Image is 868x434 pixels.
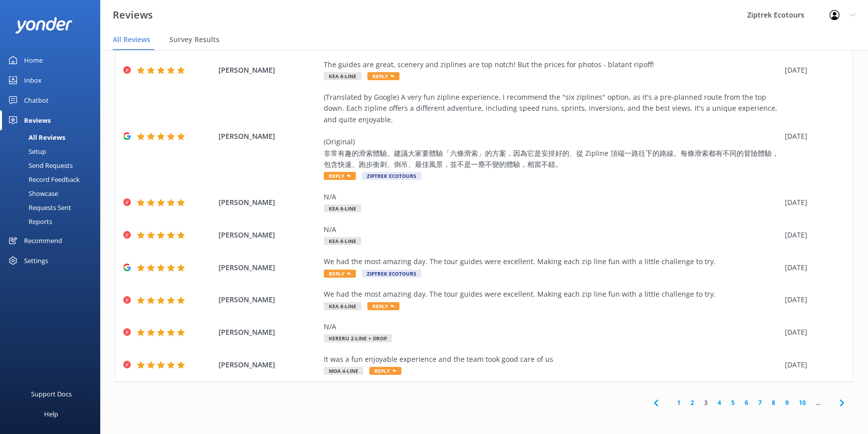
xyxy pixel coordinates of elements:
[6,186,100,200] a: Showcase
[219,131,319,142] span: [PERSON_NAME]
[324,321,780,332] div: N/A
[362,270,421,278] span: Ziptrek Ecotours
[31,384,72,404] div: Support Docs
[785,327,840,338] div: [DATE]
[767,398,780,407] a: 8
[219,197,319,208] span: [PERSON_NAME]
[24,70,42,90] div: Inbox
[324,334,392,342] span: Kereru 2-Line + Drop
[367,72,399,80] span: Reply
[324,302,361,310] span: Kea 6-Line
[6,158,100,172] a: Send Requests
[324,191,780,202] div: N/A
[6,144,46,158] div: Setup
[324,367,363,375] span: Moa 4-Line
[219,65,319,76] span: [PERSON_NAME]
[785,294,840,305] div: [DATE]
[15,17,73,34] img: yonder-white-logo.png
[6,214,52,229] div: Reports
[219,327,319,338] span: [PERSON_NAME]
[740,398,753,407] a: 6
[324,237,361,245] span: Kea 6-Line
[6,200,71,214] div: Requests Sent
[753,398,767,407] a: 7
[24,110,51,130] div: Reviews
[324,59,780,70] div: The guides are great, scenery and ziplines are top notch! But the prices for photos - blatant rip...
[6,158,73,172] div: Send Requests
[24,251,48,271] div: Settings
[699,398,713,407] a: 3
[24,90,49,110] div: Chatbot
[44,404,58,424] div: Help
[362,172,421,180] span: Ziptrek Ecotours
[6,214,100,229] a: Reports
[324,256,780,267] div: We had the most amazing day. The tour guides were excellent. Making each zip line fun with a litt...
[785,359,840,370] div: [DATE]
[794,398,811,407] a: 10
[219,230,319,241] span: [PERSON_NAME]
[6,200,100,214] a: Requests Sent
[169,35,220,45] span: Survey Results
[785,262,840,273] div: [DATE]
[780,398,794,407] a: 9
[367,302,399,310] span: Reply
[726,398,740,407] a: 5
[24,50,43,70] div: Home
[324,204,361,212] span: Kea 6-Line
[219,294,319,305] span: [PERSON_NAME]
[6,172,80,186] div: Record Feedback
[324,224,780,235] div: N/A
[785,197,840,208] div: [DATE]
[324,92,780,170] div: (Translated by Google) A very fun zipline experience. I recommend the "six ziplines" option, as i...
[324,72,361,80] span: Kea 6-Line
[686,398,699,407] a: 2
[6,130,100,144] a: All Reviews
[219,262,319,273] span: [PERSON_NAME]
[113,7,153,23] h3: Reviews
[24,231,62,251] div: Recommend
[6,172,100,186] a: Record Feedback
[6,130,65,144] div: All Reviews
[785,131,840,142] div: [DATE]
[369,367,401,375] span: Reply
[6,186,58,200] div: Showcase
[324,270,356,278] span: Reply
[713,398,726,407] a: 4
[785,65,840,76] div: [DATE]
[785,230,840,241] div: [DATE]
[324,289,780,300] div: We had the most amazing day. The tour guides were excellent. Making each zip line fun with a litt...
[6,144,100,158] a: Setup
[672,398,686,407] a: 1
[324,172,356,180] span: Reply
[324,354,780,365] div: It was a fun enjoyable experience and the team took good care of us
[219,359,319,370] span: [PERSON_NAME]
[811,398,825,407] span: ...
[113,35,150,45] span: All Reviews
